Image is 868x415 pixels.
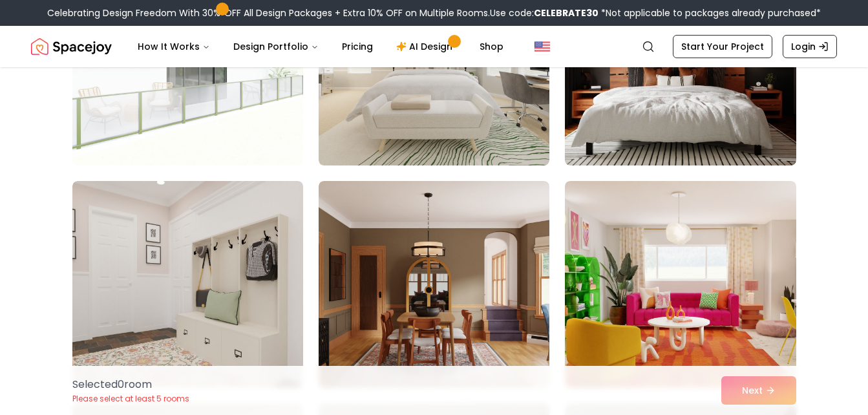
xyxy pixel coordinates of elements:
[127,34,514,59] nav: Main
[783,35,837,58] a: Login
[127,34,220,59] button: How It Works
[565,181,796,388] img: Room room-6
[598,6,821,19] span: *Not applicable to packages already purchased*
[534,6,598,19] b: CELEBRATE30
[386,34,467,59] a: AI Design
[319,181,549,388] img: Room room-5
[47,6,821,19] div: Celebrating Design Freedom With 30% OFF All Design Packages + Extra 10% OFF on Multiple Rooms.
[72,181,303,388] img: Room room-4
[72,394,189,404] p: Please select at least 5 rooms
[490,6,598,19] span: Use code:
[72,377,189,392] p: Selected 0 room
[31,26,837,67] nav: Global
[223,34,329,59] button: Design Portfolio
[535,39,550,54] img: United States
[31,34,112,59] img: Spacejoy Logo
[332,34,383,59] a: Pricing
[673,35,772,58] a: Start Your Project
[31,34,112,59] a: Spacejoy
[469,34,514,59] a: Shop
